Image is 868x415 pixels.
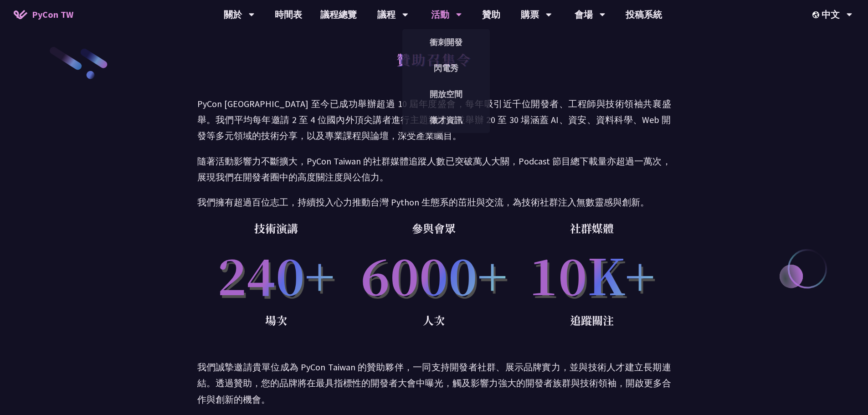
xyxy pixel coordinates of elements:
[14,10,27,19] img: Home icon of PyCon TW 2025
[355,219,513,237] p: 參與會眾
[402,109,490,131] a: 徵才資訊
[197,237,355,311] p: 240+
[5,3,82,26] a: PyCon TW
[197,359,671,407] p: 我們誠摯邀請貴單位成為 PyCon Taiwan 的贊助夥伴，一同支持開發者社群、展示品牌實力，並與技術人才建立長期連結。透過贊助，您的品牌將在最具指標性的開發者大會中曝光，觸及影響力強大的開發...
[513,219,671,237] p: 社群媒體
[197,153,671,185] p: 隨著活動影響力不斷擴大，PyCon Taiwan 的社群媒體追蹤人數已突破萬人大關，Podcast 節目總下載量亦超過一萬次，展現我們在開發者圈中的高度關注度與公信力。
[402,83,490,105] a: 開放空間
[197,194,671,210] p: 我們擁有超過百位志工，持續投入心力推動台灣 Python 生態系的茁壯與交流，為技術社群注入無數靈感與創新。
[513,237,671,311] p: 10K+
[513,311,671,329] p: 追蹤關注
[402,31,490,53] a: 衝刺開發
[355,311,513,329] p: 人次
[402,57,490,79] a: 閃電秀
[32,8,73,21] span: PyCon TW
[812,11,822,18] img: Locale Icon
[197,219,355,237] p: 技術演講
[355,237,513,311] p: 6000+
[197,311,355,329] p: 場次
[396,46,472,73] h1: 贊助召集令
[197,96,671,144] p: PyCon [GEOGRAPHIC_DATA] 至今已成功舉辦超過 10 屆年度盛會，每年吸引近千位開發者、工程師與技術領袖共襄盛舉。我們平均每年邀請 2 至 4 位國內外頂尖講者進行主題演講，...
